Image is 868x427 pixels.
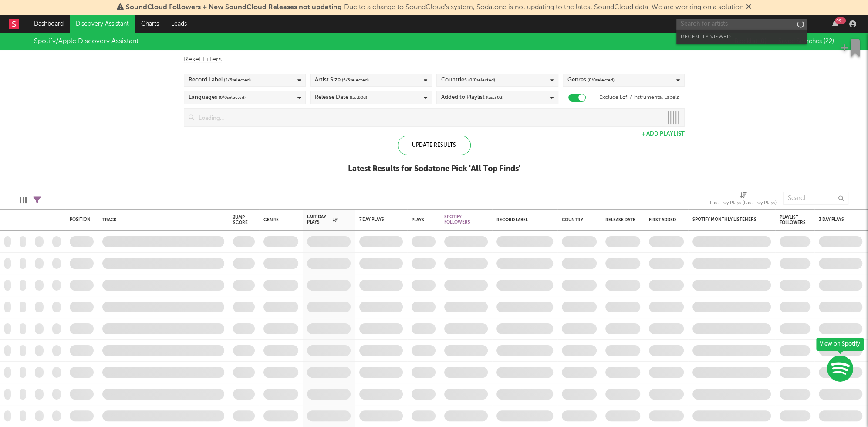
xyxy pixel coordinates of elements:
span: Dismiss [746,4,751,11]
span: ( 0 / 0 selected) [468,75,495,85]
span: ( 5 / 5 selected) [342,75,369,85]
div: Last Day Plays (Last Day Plays) [710,187,777,213]
span: : Due to a change to SoundCloud's system, Sodatone is not updating to the latest SoundCloud data.... [126,4,743,11]
div: Genre [263,217,294,223]
div: Jump Score [233,215,248,225]
div: Latest Results for Sodatone Pick ' All Top Finds ' [348,164,520,174]
div: Genres [567,75,615,85]
span: ( 2 / 6 selected) [224,75,251,85]
a: Dashboard [28,15,70,33]
div: Filters(1 filter active) [33,187,41,213]
input: Search... [783,192,848,205]
span: (last 90 d) [350,92,367,103]
div: Record Label [189,75,251,85]
div: Playlist Followers [780,215,806,225]
div: Edit Columns [20,187,27,213]
div: Countries [441,75,495,85]
input: Search for artists [676,19,807,30]
label: Exclude Lofi / Instrumental Labels [599,92,679,103]
span: SoundCloud Followers + New SoundCloud Releases not updating [126,4,342,11]
div: Track [102,217,220,223]
span: ( 0 / 0 selected) [588,75,615,85]
div: Reset Filters [184,54,685,65]
span: ( 0 / 0 selected) [219,92,246,103]
div: Last Day Plays [307,214,338,225]
a: Discovery Assistant [70,15,135,33]
div: Artist Size [315,75,369,85]
div: Spotify Followers [444,214,475,225]
div: Plays [412,217,424,223]
div: Added to Playlist [441,92,503,103]
div: Release Date [315,92,367,103]
span: (last 30 d) [486,92,503,103]
div: 7 Day Plays [359,217,390,222]
div: Update Results [398,136,471,155]
div: Spotify/Apple Discovery Assistant [34,36,138,47]
a: Charts [135,15,165,33]
input: Loading... [194,109,662,126]
div: Record Label [496,217,549,223]
a: Leads [165,15,193,33]
button: + Add Playlist [642,131,685,137]
div: Position [70,217,91,222]
button: 99+ [832,20,838,27]
div: Release Date [605,217,636,223]
div: Languages [189,92,246,103]
div: Country [562,217,592,223]
div: 3 Day Plays [819,217,849,222]
span: ( 22 ) [824,38,834,44]
div: Last Day Plays (Last Day Plays) [710,198,777,209]
div: Recently Viewed [681,32,803,42]
div: First Added [649,217,679,223]
div: 99 + [835,17,846,24]
div: Spotify Monthly Listeners [692,217,758,222]
div: View on Spotify [816,338,864,351]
